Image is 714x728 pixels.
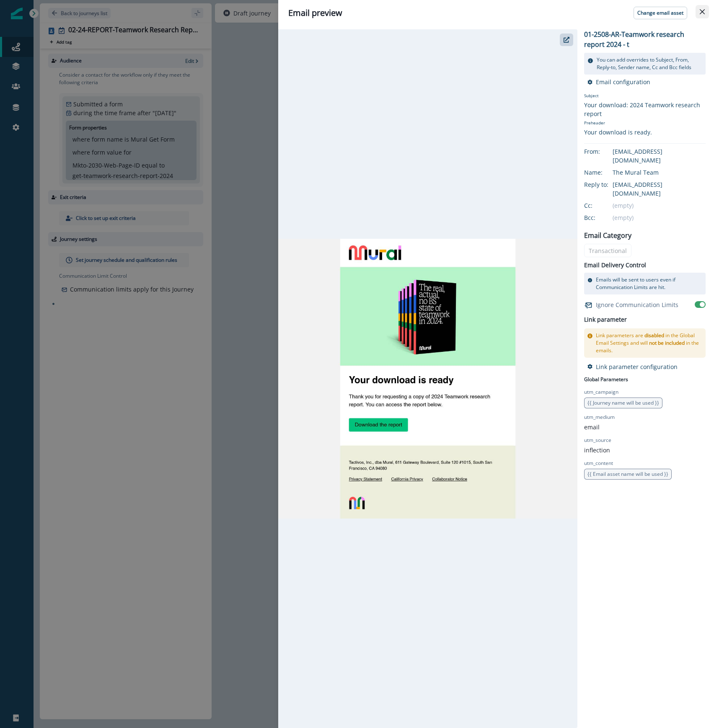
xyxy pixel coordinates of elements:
[584,180,626,189] div: Reply to:
[584,29,706,49] p: 01-2508-AR-Teamwork research report 2024 - t
[613,180,706,198] div: [EMAIL_ADDRESS][DOMAIN_NAME]
[584,118,706,128] p: Preheader
[584,261,646,269] p: Email Delivery Control
[584,315,627,325] h2: Link parameter
[584,423,600,431] p: email
[587,78,650,86] button: Email configuration
[584,128,706,137] div: Your download is ready.
[637,10,683,16] p: Change email asset
[584,230,631,240] p: Email Category
[596,78,650,86] p: Email configuration
[613,213,706,222] div: (empty)
[596,276,702,291] p: Emails will be sent to users even if Communication Limits are hit.
[587,363,678,371] button: Link parameter configuration
[596,332,702,354] p: Link parameters are in the Global Email Settings and will in the emails.
[584,374,628,383] p: Global Parameters
[584,446,610,454] p: inflection
[584,168,626,177] div: Name:
[584,413,615,421] p: utm_medium
[584,101,706,118] div: Your download: 2024 Teamwork research report
[649,339,685,346] span: not be included
[644,332,664,339] span: disabled
[613,168,706,177] div: The Mural Team
[584,388,618,396] p: utm_campaign
[613,147,706,165] div: [EMAIL_ADDRESS][DOMAIN_NAME]
[596,300,678,309] p: Ignore Communication Limits
[584,147,626,156] div: From:
[634,7,687,19] button: Change email asset
[587,470,668,478] span: {{ Email asset name will be used }}
[597,56,702,71] p: You can add overrides to Subject, From, Reply-to, Sender name, Cc and Bcc fields
[613,201,706,210] div: (empty)
[696,5,709,18] button: Close
[288,7,704,19] div: Email preview
[584,201,626,210] div: Cc:
[584,93,706,101] p: Subject
[587,399,659,406] span: {{ Journey name will be used }}
[584,436,611,444] p: utm_source
[584,460,613,467] p: utm_content
[596,363,678,371] p: Link parameter configuration
[584,213,626,222] div: Bcc:
[278,239,577,519] img: email asset unavailable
